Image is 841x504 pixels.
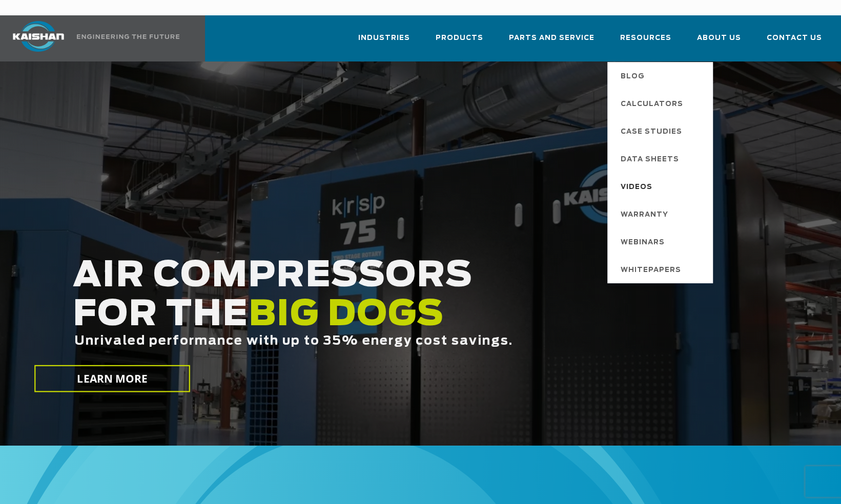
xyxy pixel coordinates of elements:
span: Whitepapers [621,262,681,279]
a: Data Sheets [610,145,713,173]
a: Parts and Service [509,25,594,59]
a: Videos [610,173,713,200]
span: Calculators [621,96,683,113]
span: Warranty [621,206,668,224]
span: Resources [620,32,671,44]
span: About Us [697,32,741,44]
h2: AIR COMPRESSORS FOR THE [40,257,672,380]
a: Whitepapers [610,256,713,283]
a: Calculators [610,90,713,117]
a: Industries [358,25,410,59]
a: Contact Us [767,25,822,59]
a: Blog [610,62,713,90]
span: Industries [358,32,410,44]
span: Case Studies [621,123,682,141]
span: LEARN MORE [77,371,148,386]
span: BIG DOGS [216,298,412,332]
span: Blog [621,68,645,86]
a: About Us [697,25,741,59]
span: Data Sheets [621,151,679,169]
a: LEARN MORE [34,365,190,392]
a: Resources [620,25,671,59]
a: Products [436,25,483,59]
a: Webinars [610,228,713,256]
img: Engineering the future [77,34,179,39]
a: Warranty [610,200,713,228]
span: Videos [621,179,652,196]
a: Case Studies [610,117,713,145]
span: Unrivaled performance with up to 35% energy cost savings. [42,335,480,347]
span: Webinars [621,234,665,251]
span: Contact Us [767,32,822,44]
span: Parts and Service [509,32,594,44]
span: Products [436,32,483,44]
